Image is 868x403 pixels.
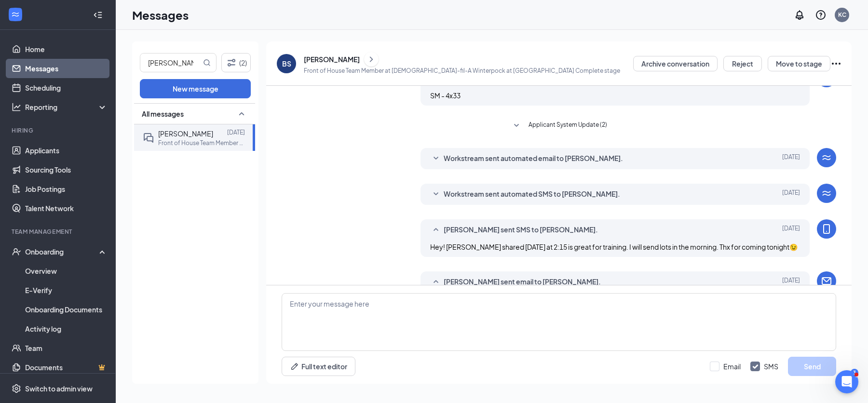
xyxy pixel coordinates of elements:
[93,10,103,20] svg: Collapse
[782,276,800,288] span: [DATE]
[444,153,623,164] span: Workstream sent automated email to [PERSON_NAME].
[788,357,836,376] button: Send
[430,91,461,100] span: SM - 4x33
[851,369,858,377] div: 3
[25,179,108,199] a: Job Postings
[12,247,21,256] svg: UserCheck
[821,275,832,287] svg: Email
[158,139,245,147] p: Front of House Team Member at [DEMOGRAPHIC_DATA]-fil-A Winterpock at [GEOGRAPHIC_DATA]
[444,188,620,200] span: Workstream sent automated SMS to [PERSON_NAME].
[25,338,108,358] a: Team
[226,57,237,68] svg: Filter
[290,362,299,371] svg: Pen
[782,188,800,200] span: [DATE]
[511,120,607,132] button: SmallChevronDownApplicant System Update (2)
[821,223,832,235] svg: MobileSms
[12,126,106,134] div: Hiring
[364,52,379,67] button: ChevronRight
[366,54,376,65] svg: ChevronRight
[815,9,827,21] svg: QuestionInfo
[444,276,601,288] span: [PERSON_NAME] sent email to [PERSON_NAME].
[25,358,108,377] a: DocumentsCrown
[25,300,108,319] a: Onboarding Documents
[821,152,832,163] svg: WorkstreamLogo
[25,319,108,338] a: Activity log
[282,357,355,376] button: Full text editorPen
[821,188,832,199] svg: WorkstreamLogo
[12,384,21,393] svg: Settings
[794,9,805,21] svg: Notifications
[782,153,800,164] span: [DATE]
[140,79,251,98] button: New message
[511,120,522,132] svg: SmallChevronDown
[25,199,108,218] a: Talent Network
[633,56,718,71] button: Archive conversation
[236,108,247,120] svg: SmallChevronUp
[430,276,442,288] svg: SmallChevronUp
[723,56,762,71] button: Reject
[25,261,108,281] a: Overview
[25,141,108,160] a: Applicants
[25,384,93,393] div: Switch to admin view
[12,228,106,236] div: Team Management
[25,40,108,59] a: Home
[25,247,99,256] div: Onboarding
[529,120,607,132] span: Applicant System Update (2)
[25,78,108,97] a: Scheduling
[158,129,213,138] span: [PERSON_NAME]
[430,242,798,251] span: Hey! [PERSON_NAME] shared [DATE] at 2:15 is great for training. I will send lots in the morning. ...
[430,153,442,164] svg: SmallChevronDown
[838,11,846,19] div: KC
[11,10,20,19] svg: WorkstreamLogo
[227,128,245,136] p: [DATE]
[304,54,360,64] div: [PERSON_NAME]
[12,102,21,112] svg: Analysis
[143,132,154,144] svg: DoubleChat
[304,67,620,75] p: Front of House Team Member at [DEMOGRAPHIC_DATA]-fil-A Winterpock at [GEOGRAPHIC_DATA] Complete s...
[25,59,108,78] a: Messages
[25,281,108,300] a: E-Verify
[444,224,598,236] span: [PERSON_NAME] sent SMS to [PERSON_NAME].
[830,58,842,69] svg: Ellipses
[221,53,251,72] button: Filter (2)
[282,59,291,68] div: BS
[430,188,442,200] svg: SmallChevronDown
[203,59,211,67] svg: MagnifyingGlass
[142,109,184,119] span: All messages
[430,224,442,236] svg: SmallChevronUp
[140,54,201,72] input: Search
[835,370,858,393] iframe: Intercom live chat
[25,160,108,179] a: Sourcing Tools
[132,7,189,23] h1: Messages
[768,56,830,71] button: Move to stage
[25,102,108,112] div: Reporting
[782,224,800,236] span: [DATE]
